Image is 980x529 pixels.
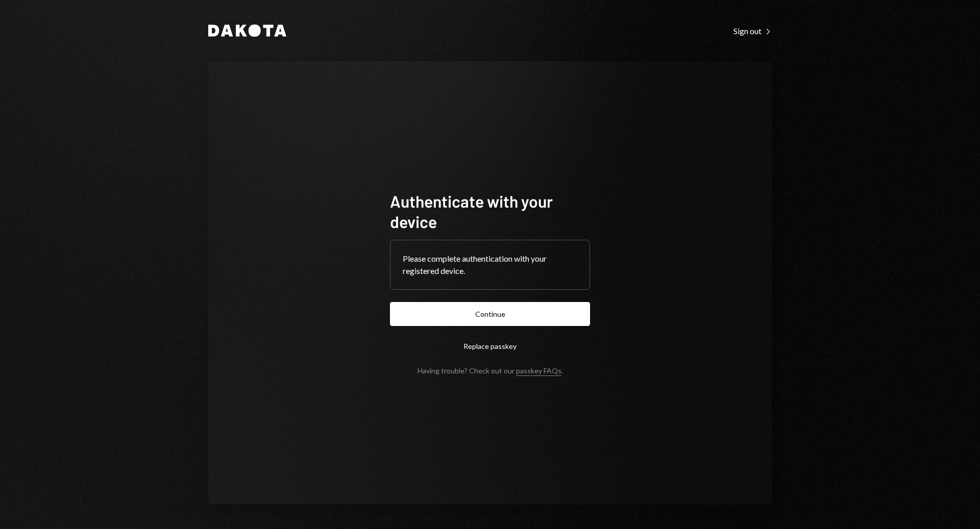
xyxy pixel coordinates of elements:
button: Replace passkey [390,334,590,358]
div: Having trouble? Check out our . [418,366,563,375]
div: Please complete authentication with your registered device. [403,253,577,277]
div: Sign out [733,26,772,36]
button: Continue [390,302,590,326]
h1: Authenticate with your device [390,191,590,232]
a: passkey FAQs [516,366,561,376]
a: Sign out [733,25,772,36]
